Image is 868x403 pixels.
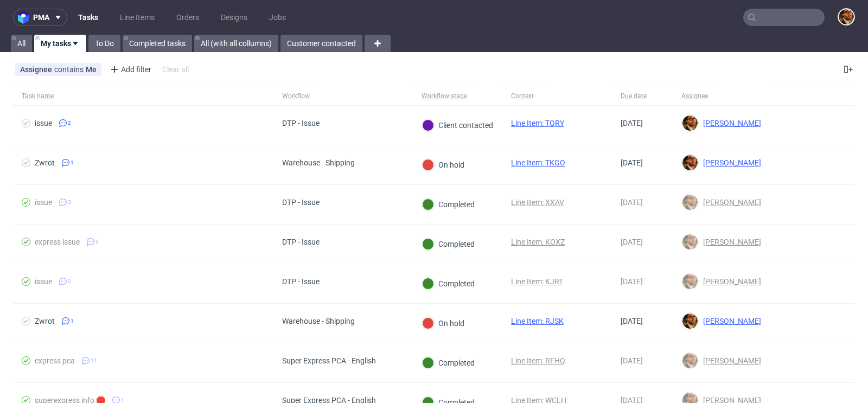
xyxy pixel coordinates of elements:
[170,9,206,26] a: Orders
[113,9,161,26] a: Line Items
[263,9,292,26] a: Jobs
[214,9,254,26] a: Designs
[68,119,71,127] span: 2
[682,314,698,329] img: Matteo Corsico
[682,234,698,250] img: Matteo Corsico
[95,238,99,246] span: 3
[282,119,320,127] div: DTP - Issue
[621,317,643,325] span: [DATE]
[71,158,74,167] span: 1
[35,317,55,325] div: Zwrot
[621,356,643,365] span: [DATE]
[72,9,105,26] a: Tasks
[621,119,643,127] span: [DATE]
[35,119,52,127] div: issue
[13,9,67,26] button: pma
[511,238,565,246] a: Line Item: KOXZ
[86,65,97,74] div: Me
[280,35,362,52] a: Customer contacted
[511,356,565,365] a: Line Item: RFHQ
[511,119,564,127] a: Line Item: TQRY
[91,356,97,365] span: 11
[35,356,75,365] div: express pca
[22,92,265,101] span: Task name
[68,198,71,207] span: 3
[422,92,467,100] div: Workflow stage
[160,62,191,77] div: Clear all
[282,198,320,207] div: DTP - Issue
[511,158,565,167] a: Line Item: TKGO
[682,155,698,170] img: Matteo Corsico
[88,35,120,52] a: To Do
[35,158,55,167] div: Zwrot
[621,238,643,246] span: [DATE]
[422,357,475,369] div: Completed
[422,317,464,329] div: On hold
[106,61,154,78] div: Add filter
[699,198,761,207] span: [PERSON_NAME]
[282,238,320,246] div: DTP - Issue
[682,353,698,368] img: Matteo Corsico
[511,92,537,100] div: Context
[18,11,33,24] img: logo
[282,158,355,167] div: Warehouse - Shipping
[682,195,698,210] img: Matteo Corsico
[54,65,86,74] span: contains
[20,65,54,74] span: Assignee
[35,198,52,207] div: issue
[682,274,698,289] img: Matteo Corsico
[699,238,761,246] span: [PERSON_NAME]
[194,35,278,52] a: All (with all collumns)
[422,159,464,171] div: On hold
[699,158,761,167] span: [PERSON_NAME]
[422,238,475,250] div: Completed
[699,277,761,286] span: [PERSON_NAME]
[699,356,761,365] span: [PERSON_NAME]
[282,92,310,100] div: Workflow
[422,278,475,290] div: Completed
[621,277,643,286] span: [DATE]
[699,317,761,325] span: [PERSON_NAME]
[422,199,475,210] div: Completed
[33,14,49,21] span: pma
[511,198,564,207] a: Line Item: XXAV
[282,356,376,365] div: Super Express PCA - English
[621,92,664,101] span: Due date
[282,317,355,325] div: Warehouse - Shipping
[511,277,563,286] a: Line Item: KJRT
[68,277,71,286] span: 2
[71,317,74,325] span: 1
[422,119,493,131] div: Client contacted
[699,119,761,127] span: [PERSON_NAME]
[34,35,86,52] a: My tasks
[511,317,564,325] a: Line Item: RJSK
[11,35,32,52] a: All
[621,158,643,167] span: [DATE]
[621,198,643,207] span: [DATE]
[681,92,708,100] div: Assignee
[35,238,80,246] div: express issue
[682,116,698,131] img: Matteo Corsico
[123,35,192,52] a: Completed tasks
[35,277,52,286] div: issue
[282,277,320,286] div: DTP - Issue
[839,9,854,24] img: Matteo Corsico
